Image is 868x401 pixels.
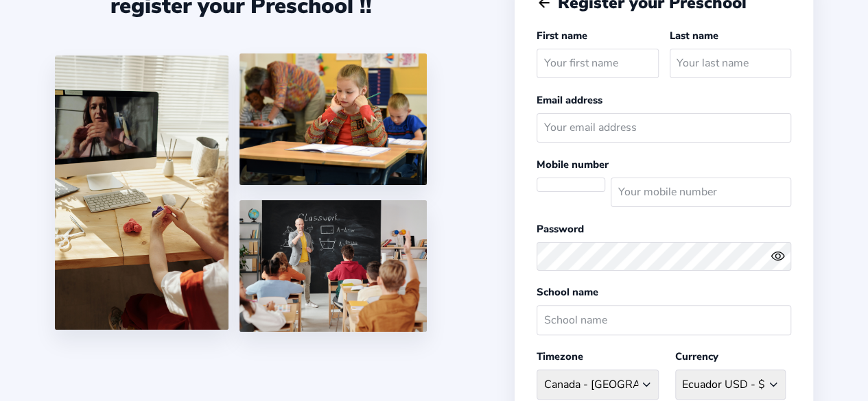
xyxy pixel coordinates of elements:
[537,49,658,78] input: Your first name
[537,93,602,107] label: Email address
[239,53,427,185] img: 4.png
[537,158,609,171] label: Mobile number
[771,249,791,263] button: eye outlineeye off outline
[670,29,718,42] label: Last name
[771,249,785,263] ion-icon: eye outline
[537,222,584,236] label: Password
[675,350,718,363] label: Currency
[670,49,791,78] input: Your last name
[239,200,427,332] img: 5.png
[611,178,791,207] input: Your mobile number
[537,29,587,42] label: First name
[537,285,598,299] label: School name
[537,350,583,363] label: Timezone
[537,113,791,143] input: Your email address
[55,56,228,330] img: 1.jpg
[537,305,791,335] input: School name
